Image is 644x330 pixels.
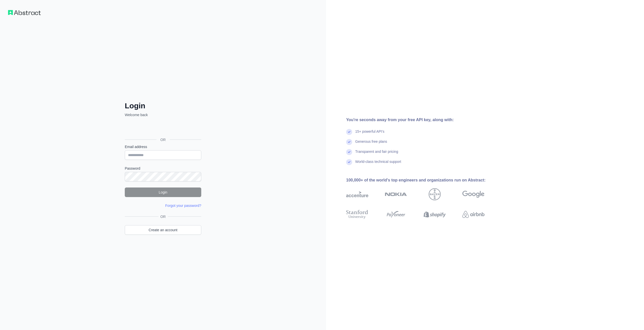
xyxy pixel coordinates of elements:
div: Transparent and fair pricing [355,149,398,159]
img: bayer [429,188,441,200]
span: OR [158,214,168,219]
img: accenture [346,188,368,200]
div: 100,000+ of the world's top engineers and organizations run on Abstract: [346,177,501,183]
label: Email address [125,144,201,149]
img: google [462,188,485,200]
a: Forgot your password? [165,204,201,208]
img: check mark [346,139,352,145]
label: Password [125,166,201,171]
img: payoneer [385,209,407,220]
img: check mark [346,159,352,165]
img: stanford university [346,209,368,220]
img: check mark [346,129,352,135]
button: Login [125,187,201,197]
div: 15+ powerful API's [355,129,384,139]
p: Welcome back [125,112,201,117]
a: Create an account [125,225,201,235]
img: nokia [385,188,407,200]
img: airbnb [462,209,485,220]
div: World-class technical support [355,159,401,169]
span: OR [156,137,170,142]
h2: Login [125,101,201,110]
img: shopify [424,209,446,220]
div: Generous free plans [355,139,387,149]
img: check mark [346,149,352,155]
div: You're seconds away from your free API key, along with: [346,117,501,123]
img: Workflow [8,10,41,15]
iframe: Sign in with Google Button [122,123,203,134]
